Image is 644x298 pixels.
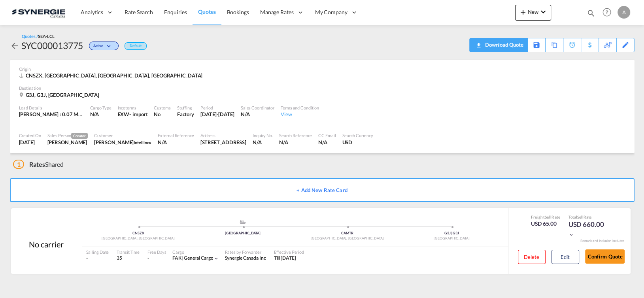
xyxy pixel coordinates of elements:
div: EXW [118,111,130,118]
div: Felipe Cardoso [94,139,152,146]
span: New [518,9,548,15]
div: 35 [117,255,140,262]
div: Factory Stuffing [177,111,194,118]
div: USD [342,139,373,146]
div: - import [129,111,147,118]
div: Quote PDF is not available at this time [474,38,523,51]
div: N/A [279,139,312,146]
div: Cargo Type [90,105,111,111]
span: Rate Search [125,9,153,15]
span: CNSZX, [GEOGRAPHIC_DATA], [GEOGRAPHIC_DATA], [GEOGRAPHIC_DATA] [26,72,203,79]
div: N/A [241,111,274,118]
span: Manage Rates [260,8,294,16]
div: Remark and Inclusion included [574,239,631,243]
md-icon: icon-chevron-down [568,232,574,238]
div: icon-arrow-left [10,39,21,52]
span: Quotes [198,8,215,15]
div: Synergie Canada Inc [225,255,266,262]
div: Origin [19,66,625,72]
button: + Add New Rate Card [10,178,635,202]
div: Incoterms [118,105,148,111]
button: icon-plus 400-fgNewicon-chevron-down [515,5,551,21]
div: [GEOGRAPHIC_DATA] [399,236,504,241]
div: [PERSON_NAME] : 0.07 MT | Volumetric Wt : 0.50 CBM | Chargeable Wt : 0.50 W/M [19,111,84,118]
div: CC Email [318,132,336,138]
div: 1677 avenue des affaires, Quebec QC G3J 1Y7 [200,139,246,146]
md-icon: icon-chevron-down [105,44,115,49]
div: CNSZX, Shenzhen, GD, Europe [19,72,205,79]
span: My Company [315,8,347,16]
span: | [181,255,183,261]
div: Period [200,105,234,111]
div: Shared [13,160,64,169]
div: general cargo [172,255,213,262]
div: Stuffing [177,105,194,111]
div: USD 65.00 [531,220,561,228]
span: Active [93,43,105,51]
div: Destination [19,85,625,91]
div: Sales Person [47,132,88,139]
span: | [451,231,452,235]
span: Till [DATE] [274,255,296,261]
div: Transit Time [117,249,140,255]
button: Delete [518,250,546,264]
div: Inquiry No. [253,132,273,138]
div: N/A [90,111,111,118]
span: Bookings [227,9,249,15]
span: G3J [444,231,452,235]
div: Load Details [19,105,84,111]
div: Change Status Here [89,41,119,50]
div: USD 660.00 [568,220,608,239]
div: N/A [253,139,273,146]
div: No carrier [29,239,63,250]
div: Quotes /SEA-LCL [22,33,55,39]
div: Change Status Here [83,39,121,52]
div: CAMTR [295,231,399,236]
div: Sales Coordinator [241,105,274,111]
div: Download Quote [483,38,523,51]
md-icon: assets/icons/custom/ship-fill.svg [238,220,247,224]
span: SEA-LCL [38,34,55,39]
div: icon-magnify [587,9,595,21]
div: [GEOGRAPHIC_DATA], [GEOGRAPHIC_DATA] [295,236,399,241]
span: Rates [29,160,45,168]
span: Enquiries [164,9,187,15]
div: Terms and Condition [281,105,319,111]
div: No [154,111,170,118]
div: N/A [318,139,336,146]
div: Free Days [147,249,166,255]
div: Effective Period [274,249,304,255]
div: G3J, G3J, Canada [19,91,101,98]
div: A [618,6,630,19]
md-icon: icon-arrow-left [10,41,19,51]
span: G3J [453,231,459,235]
span: Creator [71,133,87,139]
div: Search Reference [279,132,312,138]
img: 1f56c880d42311ef80fc7dca854c8e59.png [12,4,65,21]
div: - [86,255,109,262]
span: Intellinox [134,140,151,145]
div: N/A [158,139,194,146]
span: Sell [577,215,584,219]
button: Confirm Quote [585,249,625,264]
md-icon: icon-chevron-down [538,7,548,17]
span: Sell [545,215,551,219]
div: - [147,255,149,262]
div: Customs [154,105,170,111]
div: Help [600,6,618,20]
div: 4 Aug 2025 [19,139,41,146]
div: Download Quote [474,38,523,51]
div: CNSZX [86,231,191,236]
div: Default [125,42,146,50]
span: Synergie Canada Inc [225,255,266,261]
div: Save As Template [528,38,545,52]
div: [GEOGRAPHIC_DATA] [191,231,295,236]
div: Created On [19,132,41,138]
div: 14 Aug 2025 [200,111,234,118]
div: Sailing Date [86,249,109,255]
div: Address [200,132,246,138]
span: Analytics [81,8,103,16]
div: Rates by Forwarder [225,249,266,255]
div: [GEOGRAPHIC_DATA], [GEOGRAPHIC_DATA] [86,236,191,241]
div: Rosa Ho [47,139,88,146]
